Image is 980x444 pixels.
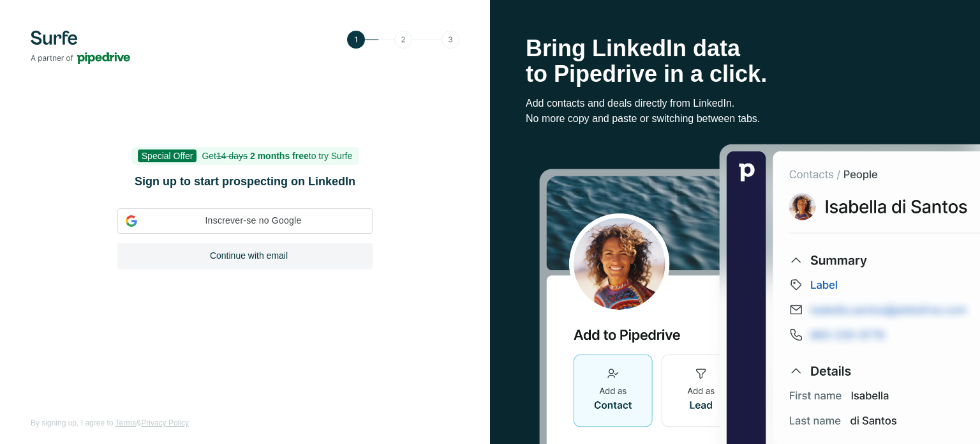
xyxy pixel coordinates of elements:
[31,418,113,427] span: By signing up, I agree to
[250,151,309,161] b: 2 months free
[526,96,944,111] p: Add contacts and deals directly from LinkedIn.
[539,143,980,444] img: Surfe Stock Photo - Selling good vibes
[136,418,141,427] span: &
[210,249,288,262] span: Continue with email
[117,208,373,234] div: Inscrever-se no Google
[115,418,137,427] a: Terms
[526,111,944,126] p: No more copy and paste or switching between tabs.
[117,172,373,190] h1: Sign up to start prospecting on LinkedIn
[526,36,944,87] h1: Bring LinkedIn data to Pipedrive in a click.
[31,31,130,64] img: Surfe's logo
[216,151,248,161] s: 14 days
[142,214,364,227] span: Inscrever-se no Google
[141,418,189,427] a: Privacy Policy
[347,31,459,49] img: Step 1
[202,151,352,161] span: Get to try Surfe
[138,149,197,162] span: Special Offer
